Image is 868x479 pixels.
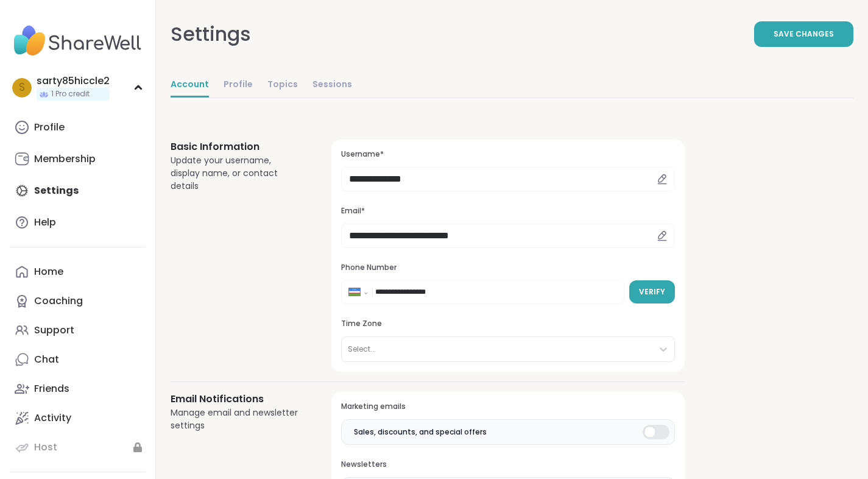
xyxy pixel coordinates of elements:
div: Membership [34,152,96,166]
div: Manage email and newsletter settings [171,406,302,432]
a: Activity [10,403,146,433]
a: Membership [10,144,146,174]
a: Home [10,257,146,286]
a: Account [171,73,209,98]
div: Update your username, display name, or contact details [171,154,302,193]
a: Help [10,208,146,237]
div: Coaching [34,294,83,308]
div: Host [34,441,57,454]
div: Settings [171,20,251,49]
a: Host [10,433,146,462]
span: Save Changes [774,29,834,40]
div: Home [34,265,63,279]
h3: Basic Information [171,140,302,154]
div: Activity [34,411,71,425]
span: Sales, discounts, and special offers [354,427,487,438]
span: Verify [639,286,665,297]
h3: Phone Number [341,263,675,273]
a: Friends [10,374,146,403]
h3: Email* [341,206,675,216]
h3: Username* [341,149,675,160]
h3: Marketing emails [341,402,675,412]
a: Profile [224,73,253,98]
button: Verify [629,280,675,303]
a: Profile [10,113,146,142]
div: Help [34,216,56,229]
a: Sessions [312,73,352,98]
div: Friends [34,382,69,396]
div: Support [34,324,74,337]
div: Profile [34,121,65,134]
div: sarty85hiccle2 [37,74,110,88]
a: Coaching [10,286,146,316]
span: 1 Pro credit [51,89,90,99]
img: ShareWell Nav Logo [10,20,146,62]
h3: Time Zone [341,319,675,329]
span: s [19,80,25,96]
a: Topics [267,73,298,98]
a: Support [10,316,146,345]
h3: Newsletters [341,459,675,470]
a: Chat [10,345,146,374]
div: Chat [34,353,59,366]
h3: Email Notifications [171,392,302,406]
button: Save Changes [754,21,853,47]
